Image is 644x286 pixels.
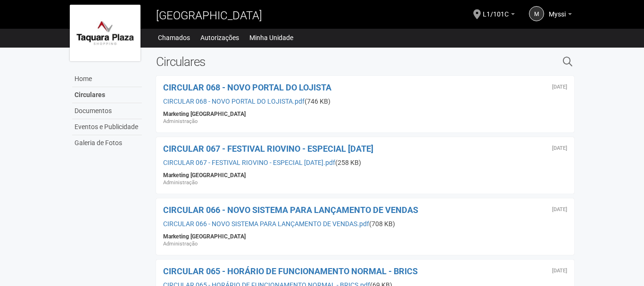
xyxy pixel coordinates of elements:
div: Terça-feira, 22 de julho de 2025 às 20:02 [552,146,567,151]
div: (746 KB) [163,97,567,106]
span: [GEOGRAPHIC_DATA] [156,9,262,22]
div: Quarta-feira, 13 de agosto de 2025 às 21:55 [552,84,567,90]
div: Marketing [GEOGRAPHIC_DATA] [163,233,567,240]
div: Administração [163,118,567,125]
img: logo.jpg [70,5,140,61]
div: Administração [163,179,567,187]
a: CIRCULAR 067 - FESTIVAL RIOVINO - ESPECIAL [DATE] [163,144,373,154]
div: Administração [163,240,567,248]
a: Minha Unidade [249,31,293,44]
a: Circulares [72,87,142,103]
a: Chamados [158,31,190,44]
a: CIRCULAR 067 - FESTIVAL RIOVINO - ESPECIAL [DATE].pdf [163,159,335,166]
a: CIRCULAR 068 - NOVO PORTAL DO LOJISTA [163,82,331,92]
a: Myssi [549,12,572,19]
a: CIRCULAR 065 - HORÁRIO DE FUNCIONAMENTO NORMAL - BRICS [163,266,418,276]
span: Myssi [549,1,566,18]
div: (708 KB) [163,220,567,228]
div: Segunda-feira, 14 de julho de 2025 às 20:27 [552,207,567,212]
a: Galeria de Fotos [72,135,142,151]
a: Home [72,71,142,87]
a: L1/101C [483,12,515,19]
h2: Circulares [156,55,466,69]
a: CIRCULAR 066 - NOVO SISTEMA PARA LANÇAMENTO DE VENDAS [163,205,418,215]
a: CIRCULAR 068 - NOVO PORTAL DO LOJISTA.pdf [163,98,305,105]
div: (258 KB) [163,158,567,167]
span: L1/101C [483,1,509,18]
a: Documentos [72,103,142,119]
div: Marketing [GEOGRAPHIC_DATA] [163,172,567,179]
div: Marketing [GEOGRAPHIC_DATA] [163,110,567,118]
a: CIRCULAR 066 - NOVO SISTEMA PARA LANÇAMENTO DE VENDAS.pdf [163,220,369,228]
a: Autorizações [200,31,239,44]
div: Quarta-feira, 2 de julho de 2025 às 21:27 [552,268,567,274]
a: Eventos e Publicidade [72,119,142,135]
a: M [529,6,544,21]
